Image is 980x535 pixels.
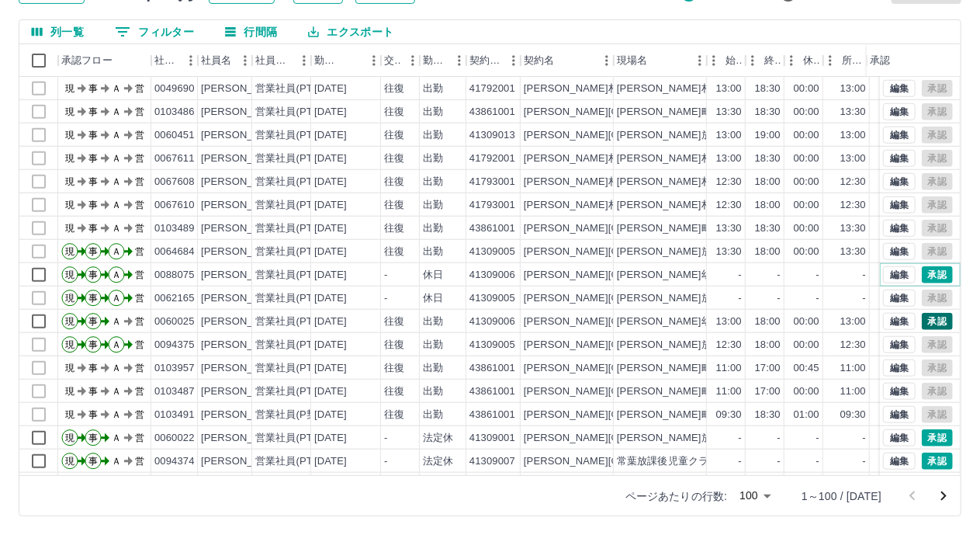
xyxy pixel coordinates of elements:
button: 編集 [883,383,916,400]
button: 承認 [922,266,953,283]
button: 編集 [883,220,916,237]
div: 41792001 [469,151,515,166]
div: 往復 [384,105,404,120]
div: 13:00 [840,151,866,166]
text: 営 [135,153,144,164]
div: [DATE] [314,314,347,329]
div: 13:30 [840,245,866,259]
div: 営業社員(PT契約) [255,291,337,306]
text: 営 [135,200,144,210]
div: 往復 [384,221,404,236]
div: [PERSON_NAME]幼児預かり保育 [617,268,773,283]
div: 往復 [384,338,404,353]
button: 次のページへ [928,481,959,512]
div: 往復 [384,198,404,213]
button: 編集 [883,360,916,377]
div: [PERSON_NAME] [201,198,286,213]
div: 12:30 [840,175,866,189]
button: 編集 [883,336,916,353]
div: 41309005 [469,338,515,353]
text: 事 [88,106,98,117]
div: 社員名 [201,44,231,77]
button: 承認 [922,429,953,446]
div: 営業社員(PT契約) [255,314,337,329]
div: 17:00 [755,361,781,376]
div: 営業社員(PT契約) [255,128,337,143]
div: [PERSON_NAME]町放課後児童クラブ施設 [617,105,814,120]
button: メニュー [293,49,316,72]
div: 18:00 [755,198,781,213]
text: Ａ [112,83,121,94]
div: - [816,291,819,306]
div: 勤務日 [314,44,341,77]
div: [PERSON_NAME] [201,384,286,399]
div: 往復 [384,175,404,189]
div: 契約コード [466,44,521,77]
div: 12:30 [840,198,866,213]
div: 18:00 [755,314,781,329]
div: 00:00 [794,384,819,399]
div: [PERSON_NAME]放課後児童クラブ [617,291,783,306]
div: [PERSON_NAME][GEOGRAPHIC_DATA] [524,338,715,353]
div: 43861001 [469,361,515,376]
div: [PERSON_NAME][GEOGRAPHIC_DATA] [524,245,715,259]
button: 編集 [883,127,916,144]
div: 0067611 [154,151,195,166]
div: 営業社員(PT契約) [255,245,337,259]
div: 43861001 [469,384,515,399]
button: エクスポート [296,20,406,43]
div: [PERSON_NAME] [201,151,286,166]
div: 社員区分 [255,44,293,77]
div: 契約コード [469,44,502,77]
text: Ａ [112,363,121,373]
text: 営 [135,83,144,94]
text: Ａ [112,200,121,210]
text: 営 [135,269,144,280]
div: 勤務区分 [420,44,466,77]
div: 出勤 [423,128,443,143]
text: 営 [135,106,144,117]
text: 現 [65,153,74,164]
div: 所定開始 [823,44,870,77]
div: 18:30 [755,82,781,96]
div: 契約名 [524,44,554,77]
div: [DATE] [314,361,347,376]
text: Ａ [112,339,121,350]
div: 13:30 [840,221,866,236]
text: Ａ [112,246,121,257]
text: 営 [135,316,144,327]
div: 43861001 [469,105,515,120]
div: 00:00 [794,128,819,143]
div: 13:30 [840,105,866,120]
div: 13:00 [716,82,742,96]
div: 0103957 [154,361,195,376]
text: 営 [135,246,144,257]
div: [DATE] [314,221,347,236]
div: 00:00 [794,175,819,189]
div: 00:00 [794,151,819,166]
div: 所定開始 [842,44,867,77]
text: Ａ [112,269,121,280]
text: 事 [88,339,98,350]
div: 往復 [384,128,404,143]
text: 事 [88,130,98,141]
div: 往復 [384,361,404,376]
button: メニュー [688,49,712,72]
div: 社員番号 [154,44,179,77]
button: 編集 [883,150,916,167]
button: 編集 [883,80,916,97]
div: [PERSON_NAME] [201,291,286,306]
div: 休憩 [803,44,820,77]
text: 事 [88,316,98,327]
div: 出勤 [423,105,443,120]
button: 行間隔 [213,20,289,43]
button: メニュー [595,49,618,72]
text: Ａ [112,153,121,164]
text: 現 [65,339,74,350]
div: [PERSON_NAME]村 [524,151,618,166]
div: 営業社員(PT契約) [255,105,337,120]
div: 出勤 [423,221,443,236]
div: [PERSON_NAME] [201,268,286,283]
div: [PERSON_NAME]村 [524,198,618,213]
div: 11:00 [840,361,866,376]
